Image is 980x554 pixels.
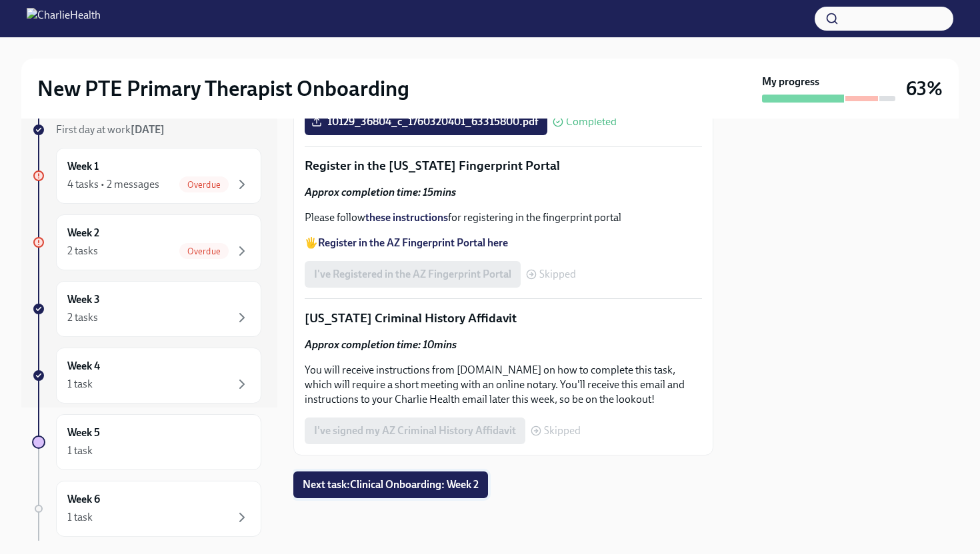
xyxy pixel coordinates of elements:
div: 1 task [67,510,93,525]
a: these instructions [365,211,448,224]
div: 4 tasks • 2 messages [67,177,159,192]
h2: New PTE Primary Therapist Onboarding [37,75,409,102]
strong: Approx completion time: 10mins [305,338,457,351]
p: Please follow for registering in the fingerprint portal [305,210,702,225]
p: You will receive instructions from [DOMAIN_NAME] on how to complete this task, which will require... [305,363,702,407]
a: Week 51 task [32,414,261,470]
a: Register in the AZ Fingerprint Portal here [318,236,508,249]
div: 2 tasks [67,244,98,258]
div: 2 tasks [67,310,98,325]
strong: Approx completion time: 15mins [305,186,456,198]
span: Skipped [544,425,581,436]
strong: My progress [762,75,819,89]
a: First day at work[DATE] [32,123,261,137]
h3: 63% [906,77,943,101]
h6: Week 5 [67,425,100,440]
span: Overdue [179,246,229,256]
strong: [DATE] [131,123,165,136]
div: 1 task [67,443,93,458]
a: Week 32 tasks [32,281,261,337]
p: Register in the [US_STATE] Fingerprint Portal [305,157,702,174]
a: Week 14 tasks • 2 messagesOverdue [32,148,261,204]
a: Week 22 tasksOverdue [32,214,261,270]
h6: Week 6 [67,492,100,507]
span: Completed [566,117,617,127]
h6: Week 1 [67,159,99,174]
h6: Week 4 [67,359,100,374]
h6: Week 3 [67,292,100,307]
h6: Week 2 [67,226,99,240]
a: Week 61 task [32,481,261,537]
button: Next task:Clinical Onboarding: Week 2 [293,471,488,498]
label: 10129_36804_c_1760320401_63315800.pdf [305,109,547,135]
p: [US_STATE] Criminal History Affidavit [305,310,702,327]
span: 10129_36804_c_1760320401_63315800.pdf [314,115,538,129]
img: CharlieHealth [27,8,101,29]
span: Skipped [539,269,576,280]
span: Next task : Clinical Onboarding: Week 2 [303,478,479,491]
p: 🖐️ [305,236,702,250]
a: Week 41 task [32,348,261,404]
div: 1 task [67,377,93,392]
span: First day at work [56,123,165,136]
span: Overdue [179,180,229,190]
